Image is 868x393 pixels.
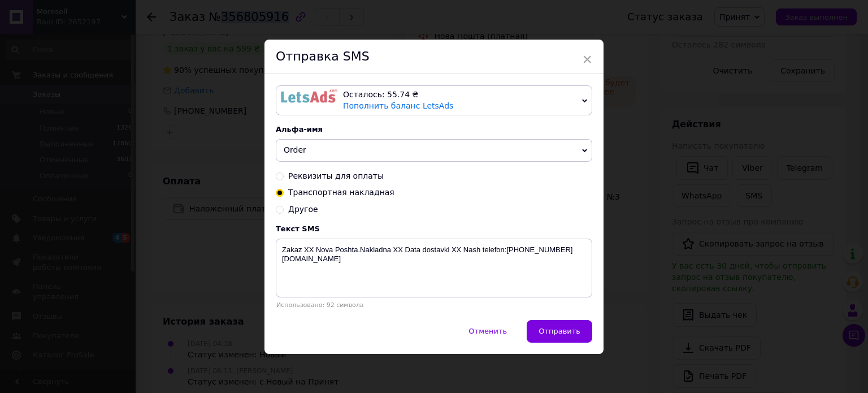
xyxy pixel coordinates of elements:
span: × [582,50,592,69]
span: Реквизиты для оплаты [288,171,384,180]
textarea: Zakaz XX Nova Poshta.Nakladna XX Data dostavki XX Nash telefon:[PHONE_NUMBER] [DOMAIN_NAME] [276,239,592,297]
div: Использовано: 92 символа [276,301,592,309]
div: Осталось: 55.74 ₴ [343,89,578,101]
span: Отправить [539,327,580,335]
div: Отправка SMS [264,40,604,74]
span: Order [284,145,306,154]
div: Текст SMS [276,224,592,233]
span: Другое [288,205,318,214]
button: Отменить [457,320,519,343]
span: Отменить [468,327,507,335]
button: Отправить [527,320,592,343]
a: Пополнить баланс LetsAds [343,101,453,110]
span: Транспортная накладная [288,188,394,197]
span: Альфа-имя [276,125,323,133]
